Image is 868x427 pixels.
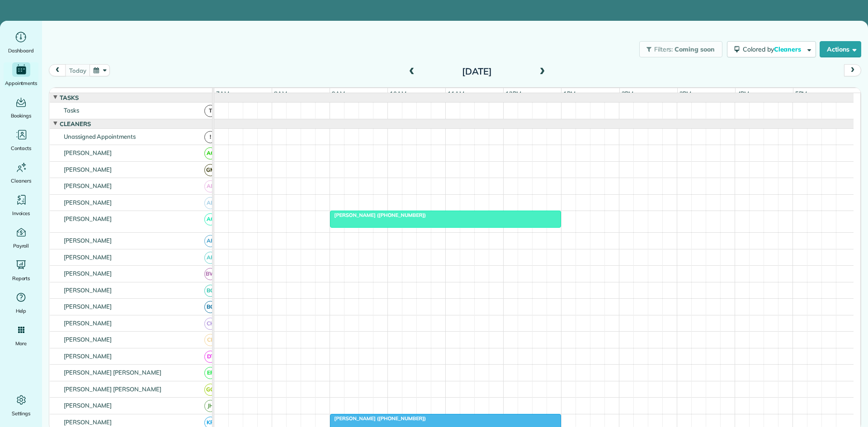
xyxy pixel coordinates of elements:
[62,385,163,393] span: [PERSON_NAME] [PERSON_NAME]
[204,131,217,143] span: !
[62,336,114,343] span: [PERSON_NAME]
[204,318,217,330] span: CH
[388,90,408,97] span: 10am
[4,393,38,418] a: Settings
[62,107,81,114] span: Tasks
[330,212,426,218] span: [PERSON_NAME] ([PHONE_NUMBER])
[58,120,93,127] span: Cleaners
[204,384,217,396] span: GG
[330,90,347,97] span: 9am
[11,144,31,153] span: Contacts
[11,111,32,120] span: Bookings
[743,45,804,53] span: Colored by
[62,418,114,426] span: [PERSON_NAME]
[272,90,289,97] span: 8am
[4,225,38,250] a: Payroll
[16,306,27,315] span: Help
[62,369,163,376] span: [PERSON_NAME] [PERSON_NAME]
[8,46,34,55] span: Dashboard
[774,45,803,53] span: Cleaners
[12,409,31,418] span: Settings
[204,213,217,225] span: AC
[62,199,114,206] span: [PERSON_NAME]
[62,182,114,189] span: [PERSON_NAME]
[204,235,217,247] span: AF
[62,133,137,140] span: Unassigned Appointments
[204,197,217,209] span: AB
[204,268,217,280] span: BW
[62,303,114,310] span: [PERSON_NAME]
[62,166,114,173] span: [PERSON_NAME]
[204,147,217,160] span: AC
[736,90,751,97] span: 4pm
[820,41,861,57] button: Actions
[204,334,217,346] span: CL
[62,215,114,222] span: [PERSON_NAME]
[62,402,114,409] span: [PERSON_NAME]
[65,64,90,76] button: today
[4,62,38,88] a: Appointments
[420,66,533,76] h2: [DATE]
[62,286,114,294] span: [PERSON_NAME]
[62,270,114,277] span: [PERSON_NAME]
[561,90,577,97] span: 1pm
[204,180,217,192] span: AB
[62,352,114,360] span: [PERSON_NAME]
[204,301,217,313] span: BG
[4,95,38,120] a: Bookings
[15,339,27,348] span: More
[12,274,30,283] span: Reports
[62,237,114,244] span: [PERSON_NAME]
[204,367,217,379] span: EP
[5,79,38,88] span: Appointments
[446,90,466,97] span: 11am
[214,90,231,97] span: 7am
[793,90,809,97] span: 5pm
[204,285,217,297] span: BC
[204,105,217,117] span: T
[620,90,636,97] span: 2pm
[727,41,816,57] button: Colored byCleaners
[4,258,38,283] a: Reports
[504,90,523,97] span: 12pm
[62,319,114,327] span: [PERSON_NAME]
[13,241,29,250] span: Payroll
[654,45,673,53] span: Filters:
[62,253,114,261] span: [PERSON_NAME]
[4,192,38,218] a: Invoices
[49,64,66,76] button: prev
[11,176,31,185] span: Cleaners
[330,415,426,422] span: [PERSON_NAME] ([PHONE_NUMBER])
[62,149,114,156] span: [PERSON_NAME]
[4,30,38,55] a: Dashboard
[12,209,30,218] span: Invoices
[58,94,80,101] span: Tasks
[4,127,38,153] a: Contacts
[675,45,715,53] span: Coming soon
[4,160,38,185] a: Cleaners
[678,90,693,97] span: 3pm
[204,164,217,176] span: GM
[204,252,217,264] span: AF
[844,64,861,76] button: next
[204,351,217,363] span: DT
[204,400,217,412] span: JH
[4,290,38,315] a: Help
